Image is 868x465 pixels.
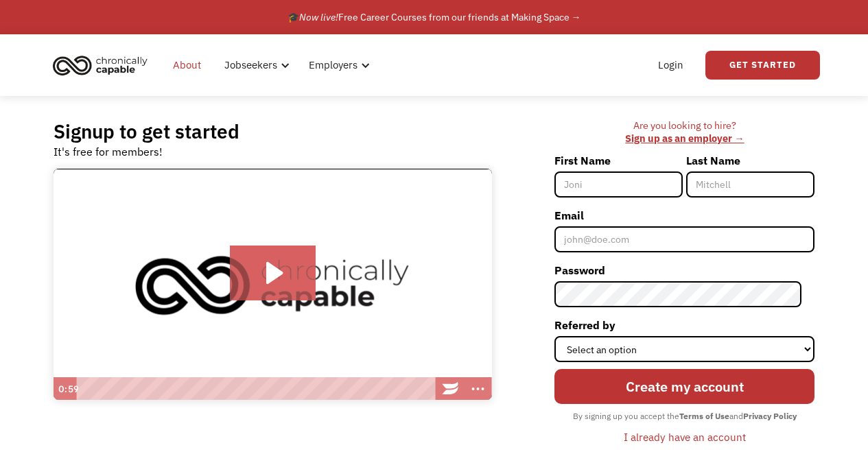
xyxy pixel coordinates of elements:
form: Member-Signup-Form [554,150,814,449]
div: It's free for members! [54,143,163,160]
div: Employers [309,57,357,73]
label: Last Name [686,150,814,171]
a: home [49,50,158,80]
button: Show more buttons [465,377,492,401]
a: Get Started [705,51,820,80]
div: 🎓 Free Career Courses from our friends at Making Space → [288,9,581,25]
img: Introducing Chronically Capable [54,169,492,401]
label: Password [554,259,814,281]
em: Now live! [299,11,338,23]
a: I already have an account [613,425,756,449]
button: Play Video: Introducing Chronically Capable [230,246,316,300]
label: Email [554,204,814,226]
a: Wistia Logo -- Learn More [437,377,465,401]
label: Referred by [554,314,814,336]
div: Are you looking to hire? ‍ [554,119,814,145]
label: First Name [554,150,683,171]
strong: Terms of Use [679,411,729,421]
img: Chronically Capable logo [49,50,152,80]
input: john@doe.com [554,226,814,252]
strong: Privacy Policy [743,411,797,421]
div: I already have an account [624,429,746,445]
a: Login [650,43,692,87]
a: Sign up as an employer → [625,132,744,145]
input: Joni [554,171,683,198]
div: Jobseekers [224,57,277,73]
div: Jobseekers [216,43,294,87]
div: By signing up you accept the and [566,407,804,425]
input: Create my account [554,369,814,404]
input: Mitchell [686,171,814,198]
a: About [165,43,209,87]
div: Playbar [83,377,430,401]
div: Employers [301,43,374,87]
h2: Signup to get started [54,119,239,143]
